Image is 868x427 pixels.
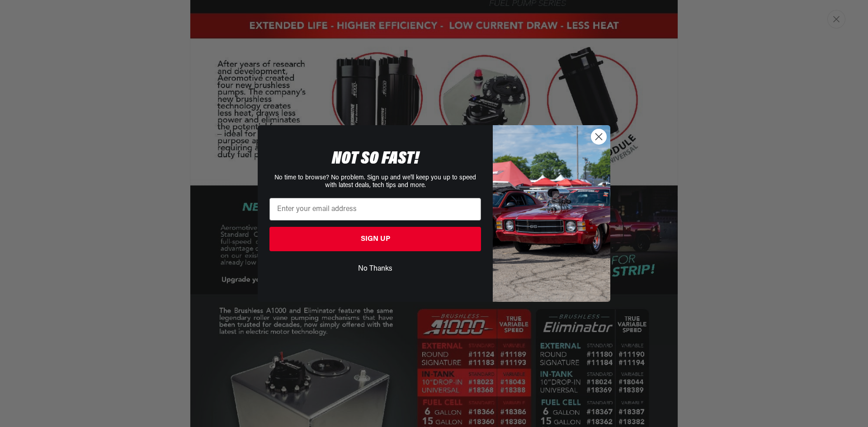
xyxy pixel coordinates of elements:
[269,198,481,221] input: Enter your email address
[493,125,610,301] img: 85cdd541-2605-488b-b08c-a5ee7b438a35.jpeg
[269,227,481,251] button: SIGN UP
[269,260,481,277] button: No Thanks
[332,150,419,168] span: NOT SO FAST!
[274,174,476,189] span: No time to browse? No problem. Sign up and we'll keep you up to speed with latest deals, tech tip...
[591,129,607,145] button: Close dialog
